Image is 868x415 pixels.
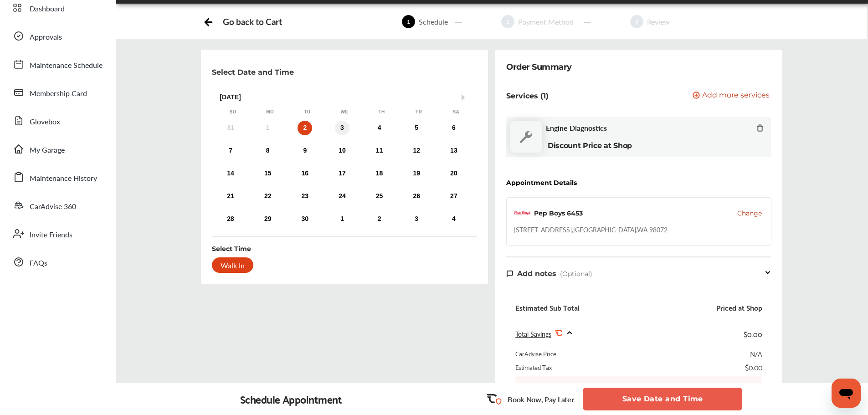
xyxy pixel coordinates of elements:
[8,250,107,274] a: FAQs
[214,93,475,101] div: [DATE]
[716,303,762,312] div: Priced at Shop
[506,61,572,73] div: Order Summary
[298,143,312,158] div: Choose Tuesday, September 9th, 2025
[30,60,103,72] span: Maintenance Schedule
[514,16,577,27] div: Payment Method
[223,212,238,226] div: Choose Sunday, September 28th, 2025
[30,144,65,156] span: My Garage
[261,189,275,204] div: Choose Monday, September 22nd, 2025
[447,166,461,181] div: Choose Saturday, September 20th, 2025
[212,257,253,273] div: Walk In
[266,109,275,115] div: Mo
[298,212,312,226] div: Choose Tuesday, September 30th, 2025
[212,68,294,77] p: Select Date and Time
[508,394,574,405] p: Book Now, Pay Later
[8,165,107,189] a: Maintenance History
[447,189,461,204] div: Choose Saturday, September 27th, 2025
[414,109,423,115] div: Fr
[702,92,770,100] span: Add more services
[447,143,461,158] div: Choose Saturday, September 13th, 2025
[335,189,349,204] div: Choose Wednesday, September 24th, 2025
[506,92,549,100] p: Services (1)
[506,270,514,277] img: note-icon.db9493fa.svg
[745,363,762,372] div: $0.00
[447,121,461,135] div: Choose Saturday, September 6th, 2025
[261,166,275,181] div: Choose Monday, September 15th, 2025
[693,92,771,100] a: Add more services
[693,92,770,100] button: Add more services
[8,81,107,104] a: Membership Card
[534,209,583,218] div: Pep Boys 6453
[515,349,556,358] div: CarAdvise Price
[409,166,424,181] div: Choose Friday, September 19th, 2025
[335,121,349,135] div: Choose Wednesday, September 3rd, 2025
[409,189,424,204] div: Choose Friday, September 26th, 2025
[583,388,742,410] button: Save Date and Time
[30,88,87,100] span: Membership Card
[560,270,592,278] span: (Optional)
[8,52,107,76] a: Maintenance Schedule
[643,16,673,27] div: Review
[462,94,468,101] button: Next Month
[30,31,62,43] span: Approvals
[515,303,580,312] div: Estimated Sub Total
[223,189,238,204] div: Choose Sunday, September 21st, 2025
[452,109,461,115] div: Sa
[212,244,251,253] div: Select Time
[744,328,762,340] div: $0.00
[223,143,238,158] div: Choose Sunday, September 7th, 2025
[515,329,551,338] span: Total Savings
[223,166,238,181] div: Choose Sunday, September 14th, 2025
[298,121,312,135] div: Choose Tuesday, September 2nd, 2025
[409,212,424,226] div: Choose Friday, October 3rd, 2025
[8,194,107,217] a: CarAdvise 360
[340,109,349,115] div: We
[372,212,387,226] div: Choose Thursday, October 2nd, 2025
[372,121,387,135] div: Choose Thursday, September 4th, 2025
[335,212,349,226] div: Choose Wednesday, October 1st, 2025
[630,15,643,28] span: 3
[335,166,349,181] div: Choose Wednesday, September 17th, 2025
[30,257,47,269] span: FAQs
[372,143,387,158] div: Choose Thursday, September 11th, 2025
[510,121,542,153] img: default_wrench_icon.d1a43860.svg
[377,109,386,115] div: Th
[240,393,342,405] div: Schedule Appointment
[514,225,668,234] div: [STREET_ADDRESS] , [GEOGRAPHIC_DATA] , WA 98072
[261,212,275,226] div: Choose Monday, September 29th, 2025
[372,166,387,181] div: Choose Thursday, September 18th, 2025
[546,123,607,132] span: Engine Diagnostics
[261,121,275,135] div: Not available Monday, September 1st, 2025
[415,16,452,27] div: Schedule
[30,229,72,241] span: Invite Friends
[447,212,461,226] div: Choose Saturday, October 4th, 2025
[506,179,577,186] div: Appointment Details
[8,222,107,246] a: Invite Friends
[515,363,552,372] div: Estimated Tax
[228,109,237,115] div: Su
[514,205,530,221] img: logo-pepboys.png
[30,173,97,184] span: Maintenance History
[212,119,473,228] div: month 2025-09
[8,137,107,161] a: My Garage
[298,189,312,204] div: Choose Tuesday, September 23rd, 2025
[737,209,762,218] button: Change
[517,269,556,278] span: Add notes
[501,15,514,28] span: 2
[223,121,238,135] div: Not available Sunday, August 31st, 2025
[261,143,275,158] div: Choose Monday, September 8th, 2025
[372,189,387,204] div: Choose Thursday, September 25th, 2025
[750,349,762,358] div: N/A
[30,3,65,15] span: Dashboard
[303,109,312,115] div: Tu
[548,141,632,150] b: Discount Price at Shop
[402,15,415,28] span: 1
[223,16,282,27] div: Go back to Cart
[8,24,107,48] a: Approvals
[30,201,76,213] span: CarAdvise 360
[409,121,424,135] div: Choose Friday, September 5th, 2025
[409,143,424,158] div: Choose Friday, September 12th, 2025
[30,116,60,128] span: Glovebox
[298,166,312,181] div: Choose Tuesday, September 16th, 2025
